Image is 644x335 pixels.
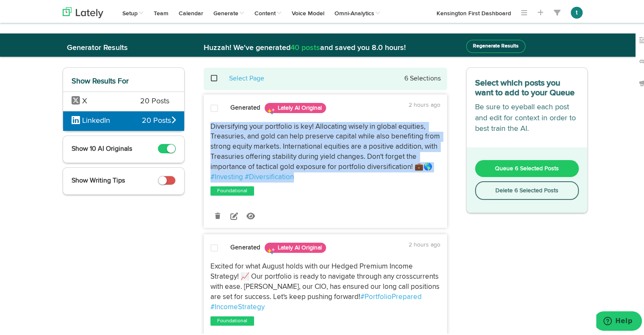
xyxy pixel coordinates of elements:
a: Select Page [229,74,264,80]
button: Regenerate Results [466,38,525,51]
span: Show Writing Tips [72,176,125,183]
strong: Generated [230,243,260,249]
h2: Generator Results [63,42,185,51]
a: Foundational [216,315,249,324]
p: Be sure to eyeball each post and edit for context in order to best train the AI. [475,100,579,133]
span: 40 posts [290,42,320,50]
time: 2 hours ago [409,100,440,106]
h3: Select which posts you want to add to your Queue [475,75,579,96]
a: #Investing [210,172,243,179]
a: #PortfolioPrepared [360,292,422,299]
img: sparkles.png [267,245,275,254]
span: 20 Posts [142,114,176,125]
span: Show 10 AI Originals [72,144,132,151]
a: #Diversification [245,172,294,179]
span: Excited for what August holds with our Hedged Premium Income Strategy! 📈 Our portfolio is ready t... [210,261,441,299]
iframe: Opens a widget where you can find more information [596,310,642,331]
span: Show Results For [72,76,129,83]
a: #IncomeStrategy [210,302,265,309]
span: Diversifying your portfolio is key! Allocating wisely in global equities, Treasuries, and gold ca... [210,122,442,169]
span: Queue 6 Selected Posts [495,164,559,170]
img: logo_lately_bg_light.svg [63,6,103,17]
span: X [82,96,87,103]
span: Lately AI Original [265,241,326,251]
img: sparkles.png [267,105,275,114]
small: 6 Selections [404,74,441,80]
button: t [571,5,583,17]
h2: Huzzah! We've generated and saved you 8.0 hours! [197,42,453,51]
button: Queue 6 Selected Posts [475,158,579,175]
a: Foundational [216,185,249,194]
span: 20 Posts [140,94,169,105]
span: LinkedIn [82,115,110,123]
time: 2 hours ago [409,240,440,246]
strong: Generated [230,103,260,109]
button: Delete 6 Selected Posts [475,180,579,198]
span: Lately AI Original [265,101,326,111]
